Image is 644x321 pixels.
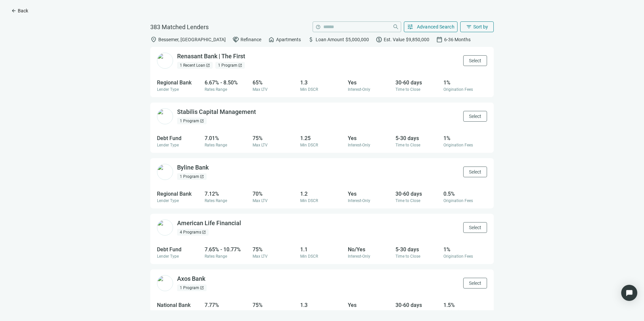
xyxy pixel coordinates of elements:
span: Interest-Only [348,143,370,147]
span: Select [469,280,481,286]
div: 4 Programs [177,229,209,236]
div: Axos Bank [177,275,205,283]
span: Origination Fees [443,254,473,259]
div: 5-30 days [395,246,439,253]
span: filter_list [466,24,472,30]
div: Loan Amount [308,36,369,43]
div: Open Intercom Messenger [621,285,637,301]
span: open_in_new [200,119,204,123]
div: 75% [253,135,296,141]
span: Origination Fees [443,143,473,147]
div: 75% [253,302,296,308]
span: Bessemer, [GEOGRAPHIC_DATA] [158,37,226,42]
div: Yes [348,302,391,308]
span: Time to Close [395,254,420,259]
span: Apartments [276,37,301,42]
div: 1.3 [300,302,344,308]
div: No/Yes [348,246,391,253]
img: 3e120cb6-ead1-4b0b-ae39-01cf7ea17a35 [157,53,173,69]
span: $9,850,000 [406,37,429,42]
button: Select [463,278,487,288]
div: 75% [253,246,296,253]
span: Interest-Only [348,87,370,92]
span: open_in_new [206,63,210,67]
div: Renasant Bank | The First [177,52,245,61]
div: Yes [348,135,391,141]
div: Debt Fund [157,135,201,141]
span: Min DSCR [300,254,318,259]
div: 7.65% - 10.77% [205,246,248,253]
div: 30-60 days [395,191,439,197]
span: Max LTV [253,310,268,314]
span: Rates Range [205,254,227,259]
span: Rates Range [205,198,227,203]
span: open_in_new [202,230,206,234]
span: Origination Fees [443,87,473,92]
span: Rates Range [205,143,227,147]
span: Select [469,58,481,63]
div: 1.5% [443,302,487,308]
span: Lender Type [157,254,179,259]
div: Yes [348,191,391,197]
span: home [268,36,275,43]
span: Max LTV [253,254,268,259]
div: 1% [443,246,487,253]
span: Min DSCR [300,87,318,92]
img: 4cf2550b-7756-46e2-8d44-f8b267530c12.png [157,164,173,180]
span: open_in_new [200,286,204,290]
span: tune [407,23,414,30]
span: paid [376,36,382,43]
span: Select [469,114,481,119]
span: Time to Close [395,87,420,92]
span: Rates Range [205,310,227,314]
span: open_in_new [238,63,242,67]
span: Advanced Search [417,24,455,29]
div: American Life Financial [177,219,241,228]
div: National Bank [157,302,201,308]
button: Select [463,222,487,233]
span: Lender Type [157,198,179,203]
span: Max LTV [253,143,268,147]
div: 1 Program [177,118,207,124]
span: Refinance [240,37,261,42]
button: Select [463,55,487,66]
span: Interest-Only [348,198,370,203]
span: Select [469,169,481,175]
span: help [316,24,321,29]
span: $5,000,000 [345,37,369,42]
img: 6354bb2f-8f88-4908-ac13-d8ab8308d305 [157,219,173,236]
div: 1.1 [300,246,344,253]
div: 1 Recent Loan [177,62,213,69]
span: Lender Type [157,310,179,314]
div: 7.12% [205,191,248,197]
span: location_on [150,36,157,43]
div: 7.77% [205,302,248,308]
span: Back [18,8,28,13]
span: calendar_today [436,36,443,43]
span: Lender Type [157,87,179,92]
img: cdd41f87-75b0-4347-a0a4-15f16bf32828.png [157,108,173,124]
button: filter_listSort by [460,21,494,32]
span: Min DSCR [300,143,318,147]
div: Yes [348,79,391,86]
span: Time to Close [395,198,420,203]
span: Time to Close [395,143,420,147]
div: Debt Fund [157,246,201,253]
span: Max LTV [253,198,268,203]
div: Regional Bank [157,79,201,86]
div: 1% [443,79,487,86]
span: Origination Fees [443,198,473,203]
span: arrow_back [11,8,16,13]
div: 7.01% [205,135,248,141]
span: attach_money [308,36,314,43]
div: 1% [443,135,487,141]
div: 1 Program [177,173,207,180]
span: Sort by [473,24,488,29]
span: Time to Close [395,310,420,314]
button: arrow_backBack [5,5,34,16]
div: 1 Program [215,62,245,69]
span: open_in_new [200,175,204,179]
span: Lender Type [157,143,179,147]
span: Rates Range [205,87,227,92]
div: Est. Value [376,36,429,43]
